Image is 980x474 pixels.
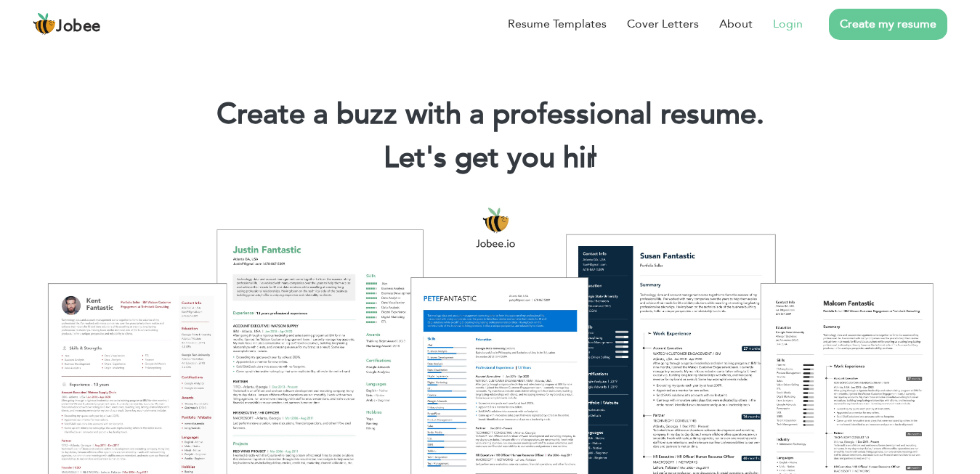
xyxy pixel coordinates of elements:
[33,12,101,36] a: Jobee
[590,138,596,178] span: |
[33,12,56,36] img: jobee.io
[22,139,958,177] h2: Let's
[719,15,753,33] a: About
[508,15,607,33] a: Resume Templates
[22,96,958,134] h1: Create a buzz with a professional resume.
[455,138,597,178] span: get you hir
[829,9,947,40] a: Create my resume
[627,15,699,33] a: Cover Letters
[56,19,101,35] span: Jobee
[773,15,803,33] a: Login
